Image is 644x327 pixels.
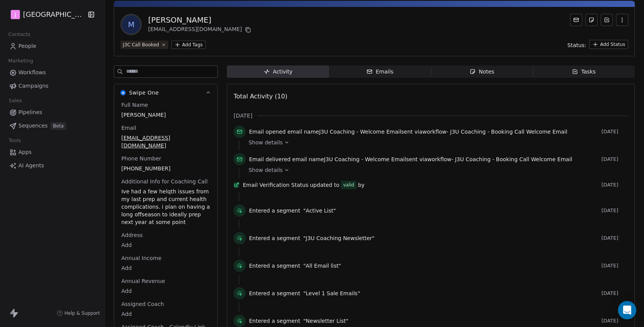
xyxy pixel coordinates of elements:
[6,119,98,132] a: SequencesBeta
[358,181,365,189] span: by
[18,69,46,77] span: Workflows
[121,287,210,295] span: Add
[310,181,339,189] span: updated to
[589,40,628,49] button: Add Status
[120,124,138,132] span: Email
[120,254,163,262] span: Annual Income
[18,42,36,50] span: People
[114,84,217,101] button: Swipe OneSwipe One
[148,25,253,34] div: [EMAIL_ADDRESS][DOMAIN_NAME]
[233,112,252,119] span: [DATE]
[120,90,126,95] img: Swipe One
[6,80,98,92] a: Campaigns
[6,40,98,52] a: People
[567,41,586,49] span: Status:
[51,122,66,130] span: Beta
[249,129,286,135] span: Email opened
[6,159,98,172] a: AI Agents
[248,139,623,146] a: Show details
[5,55,36,67] span: Marketing
[601,208,628,214] span: [DATE]
[23,10,86,20] span: [GEOGRAPHIC_DATA]
[6,106,98,119] a: Pipelines
[121,264,210,272] span: Add
[121,241,210,249] span: Add
[319,129,401,135] span: J3U Coaching - Welcome Email
[303,289,360,297] span: "Level 1 Sale Emails"
[470,68,494,76] div: Notes
[249,155,572,163] span: email name sent via workflow -
[303,317,348,325] span: "Newsletter List"
[343,181,354,189] div: valid
[121,134,210,149] span: [EMAIL_ADDRESS][DOMAIN_NAME]
[601,290,628,296] span: [DATE]
[243,181,308,189] span: Email Verification Status
[6,66,98,79] a: Workflows
[6,146,98,159] a: Apps
[9,8,83,21] button: J[GEOGRAPHIC_DATA]
[18,148,32,156] span: Apps
[601,182,628,188] span: [DATE]
[5,29,34,40] span: Contacts
[120,101,149,109] span: Full Name
[249,207,300,214] span: Entered a segment
[57,310,100,316] a: Help & Support
[5,135,24,146] span: Tools
[450,129,567,135] span: J3U Coaching - Booking Call Welcome Email
[120,300,165,308] span: Assigned Coach
[366,68,393,76] div: Emails
[324,156,406,162] span: J3U Coaching - Welcome Email
[18,122,48,130] span: Sequences
[121,310,210,318] span: Add
[601,263,628,269] span: [DATE]
[18,108,42,116] span: Pipelines
[121,111,210,119] span: [PERSON_NAME]
[129,89,159,96] span: Swipe One
[601,318,628,324] span: [DATE]
[18,162,44,170] span: AI Agents
[249,289,300,297] span: Entered a segment
[120,155,163,162] span: Phone Number
[601,235,628,241] span: [DATE]
[120,231,144,239] span: Address
[248,166,283,174] span: Show details
[120,178,209,185] span: Additional Info for Coaching Call
[64,310,100,316] span: Help & Support
[171,41,206,49] button: Add Tags
[303,262,341,270] span: "All Email list"
[303,234,375,242] span: "J3U Coaching Newsletter"
[248,166,623,174] a: Show details
[601,129,628,135] span: [DATE]
[618,301,636,319] div: Open Intercom Messenger
[15,11,16,18] span: J
[572,68,596,76] div: Tasks
[121,165,210,172] span: [PHONE_NUMBER]
[303,207,336,214] span: "Active List"
[249,128,567,136] span: email name sent via workflow -
[249,317,300,325] span: Entered a segment
[249,234,300,242] span: Entered a segment
[18,82,48,90] span: Campaigns
[120,277,166,285] span: Annual Revenue
[123,41,159,48] div: J3C Call Booked
[248,139,283,146] span: Show details
[233,93,287,100] span: Total Activity (10)
[122,15,140,34] span: M
[148,15,253,25] div: [PERSON_NAME]
[249,262,300,270] span: Entered a segment
[5,95,25,106] span: Sales
[249,156,290,162] span: Email delivered
[455,156,572,162] span: J3U Coaching - Booking Call Welcome Email
[601,156,628,162] span: [DATE]
[121,188,210,226] span: Ive had a few helqth issues from my last prep and current health complications. i plan on having ...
